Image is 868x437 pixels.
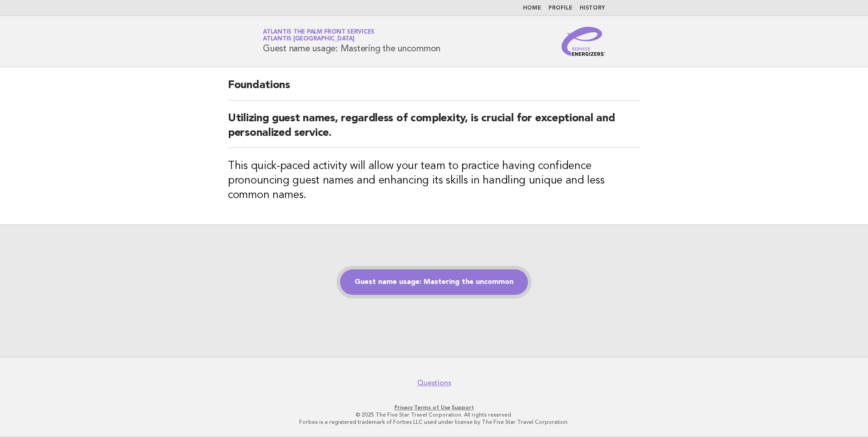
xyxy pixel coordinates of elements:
a: Questions [417,378,451,387]
a: History [580,5,605,11]
a: Guest name usage: Mastering the uncommon [340,269,528,295]
h2: Utilizing guest names, regardless of complexity, is crucial for exceptional and personalized serv... [228,111,640,148]
span: Atlantis [GEOGRAPHIC_DATA] [263,36,355,42]
h2: Foundations [228,78,640,100]
p: Forbes is a registered trademark of Forbes LLC used under license by The Five Star Travel Corpora... [156,418,712,426]
a: Profile [548,5,572,11]
a: Privacy [395,404,413,411]
img: Service Energizers [562,27,605,56]
p: · · [156,404,712,411]
a: Home [523,5,541,11]
a: Support [452,404,474,411]
h3: This quick-paced activity will allow your team to practice having confidence pronouncing guest na... [228,159,640,203]
a: Terms of Use [414,404,450,411]
a: Atlantis The Palm Front ServicesAtlantis [GEOGRAPHIC_DATA] [263,29,375,42]
h1: Guest name usage: Mastering the uncommon [263,30,440,53]
p: © 2025 The Five Star Travel Corporation. All rights reserved. [156,411,712,418]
